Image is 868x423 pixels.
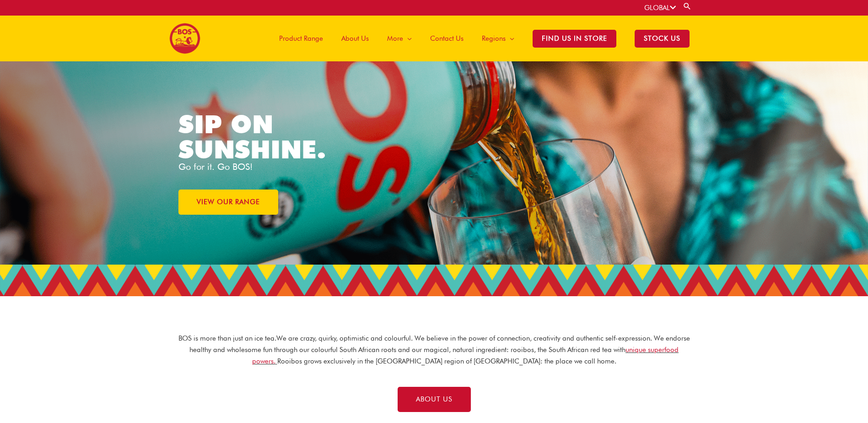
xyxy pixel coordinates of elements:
a: More [378,16,421,61]
span: About Us [341,25,369,52]
span: Contact Us [430,25,464,52]
a: unique superfood powers. [252,346,679,365]
span: STOCK US [635,30,690,48]
a: About Us [332,16,378,61]
a: GLOBAL [644,4,676,12]
a: ABOUT US [398,387,471,412]
span: More [387,25,403,52]
a: STOCK US [625,16,699,61]
a: Regions [473,16,523,61]
p: BOS is more than just an ice tea. We are crazy, quirky, optimistic and colourful. We believe in t... [178,333,690,367]
span: Regions [482,25,506,52]
span: Product Range [279,25,323,52]
a: Find Us in Store [523,16,625,61]
span: Find Us in Store [533,30,616,48]
a: Contact Us [421,16,473,61]
h1: SIP ON SUNSHINE. [178,112,365,162]
a: VIEW OUR RANGE [178,190,278,215]
span: ABOUT US [416,396,453,403]
a: Search button [683,2,692,11]
img: BOS logo finals-200px [169,23,200,54]
span: VIEW OUR RANGE [197,199,260,206]
p: Go for it. Go BOS! [178,162,434,171]
nav: Site Navigation [263,16,699,61]
a: Product Range [270,16,332,61]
